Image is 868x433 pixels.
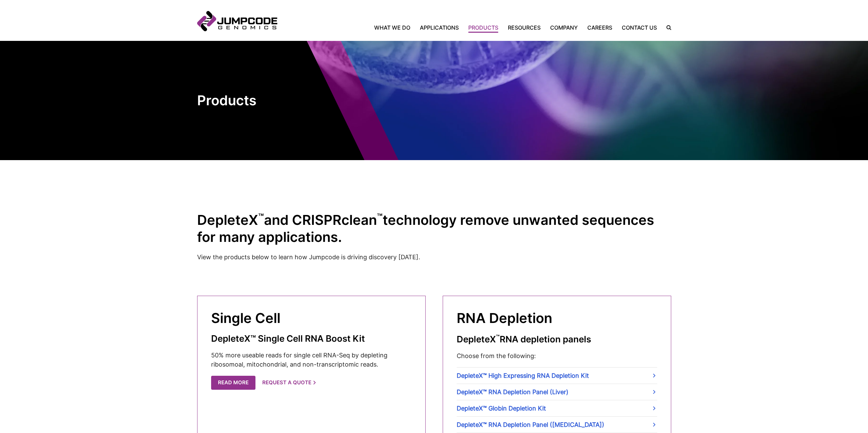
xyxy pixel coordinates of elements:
[211,310,412,327] h2: Single Cell
[662,25,671,30] label: Search the site.
[197,211,671,246] h2: DepleteX and CRISPRclean technology remove unwanted sequences for many applications.
[377,211,383,222] sup: ™
[503,24,545,32] a: Resources
[583,24,617,32] a: Careers
[262,376,316,390] a: Request a Quote
[464,24,503,32] a: Products
[211,376,255,390] a: Read More
[374,24,415,32] a: What We Do
[457,417,657,433] a: DepleteX™ RNA Depletion Panel ([MEDICAL_DATA])
[197,92,320,109] h1: Products
[617,24,662,32] a: Contact Us
[457,384,657,400] a: DepleteX™ RNA Depletion Panel (Liver)
[457,310,657,327] h2: RNA Depletion
[457,334,657,344] h3: DepleteX RNA depletion panels
[197,252,671,262] p: View the products below to learn how Jumpcode is driving discovery [DATE].
[545,24,583,32] a: Company
[277,24,662,32] nav: Primary Navigation
[457,351,657,360] p: Choose from the following:
[457,400,657,416] a: DepleteX™ Globin Depletion Kit
[211,351,412,369] p: 50% more useable reads for single cell RNA-Seq by depleting ribosomoal, mitochondrial, and non-tr...
[496,333,500,340] sup: ™
[457,368,657,384] a: DepleteX™ High Expressing RNA Depletion Kit
[415,24,464,32] a: Applications
[211,334,412,344] h3: DepleteX™ Single Cell RNA Boost Kit
[258,211,264,222] sup: ™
